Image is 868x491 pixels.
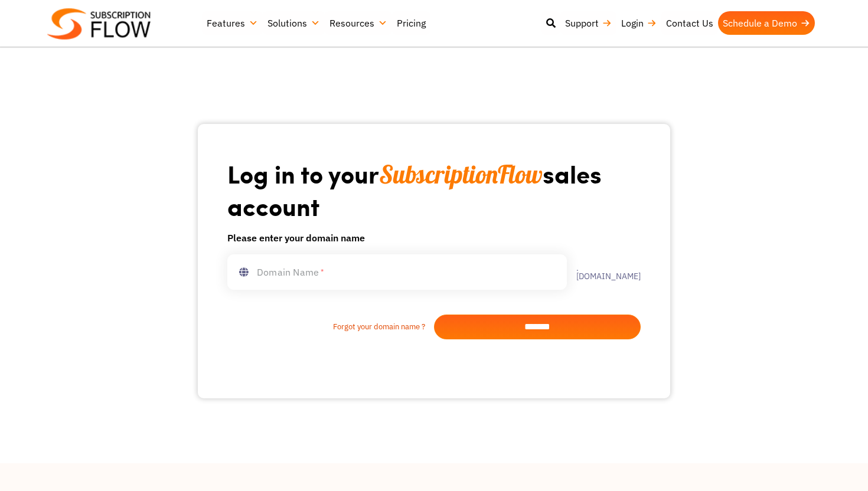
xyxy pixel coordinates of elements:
img: Subscriptionflow [47,8,151,40]
a: Pricing [392,11,430,35]
h6: Please enter your domain name [227,231,641,245]
a: Solutions [263,11,325,35]
a: Login [616,11,661,35]
a: Schedule a Demo [718,11,815,35]
a: Support [560,11,616,35]
a: Features [202,11,263,35]
h1: Log in to your sales account [227,158,641,221]
label: .[DOMAIN_NAME] [567,264,641,280]
span: SubscriptionFlow [379,159,543,190]
a: Contact Us [661,11,718,35]
a: Resources [325,11,392,35]
a: Forgot your domain name ? [227,321,434,333]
